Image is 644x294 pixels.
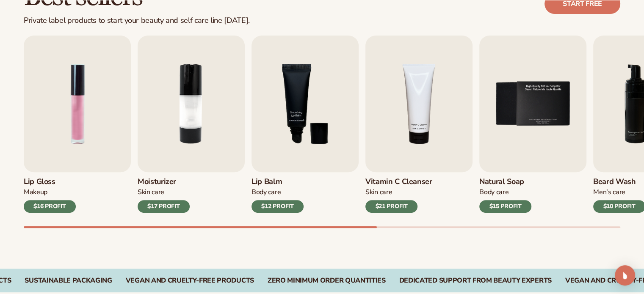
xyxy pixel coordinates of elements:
[399,277,552,285] div: DEDICATED SUPPORT FROM BEAUTY EXPERTS
[365,36,473,213] a: 4 / 9
[24,177,76,187] h3: Lip Gloss
[479,177,531,187] h3: Natural Soap
[24,188,76,197] div: Makeup
[479,188,531,197] div: Body Care
[25,277,112,285] div: SUSTAINABLE PACKAGING
[138,200,190,213] div: $17 PROFIT
[24,36,131,213] a: 1 / 9
[365,200,417,213] div: $21 PROFIT
[268,277,386,285] div: ZERO MINIMUM ORDER QUANTITIES
[126,277,254,285] div: VEGAN AND CRUELTY-FREE PRODUCTS
[24,16,250,25] div: Private label products to start your beauty and self care line [DATE].
[24,200,76,213] div: $16 PROFIT
[479,200,531,213] div: $15 PROFIT
[365,177,432,187] h3: Vitamin C Cleanser
[252,177,304,187] h3: Lip Balm
[138,36,245,213] a: 2 / 9
[138,177,190,187] h3: Moisturizer
[252,188,304,197] div: Body Care
[138,188,190,197] div: Skin Care
[252,200,304,213] div: $12 PROFIT
[365,188,432,197] div: Skin Care
[479,36,586,213] a: 5 / 9
[252,36,359,213] a: 3 / 9
[615,265,635,286] div: Open Intercom Messenger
